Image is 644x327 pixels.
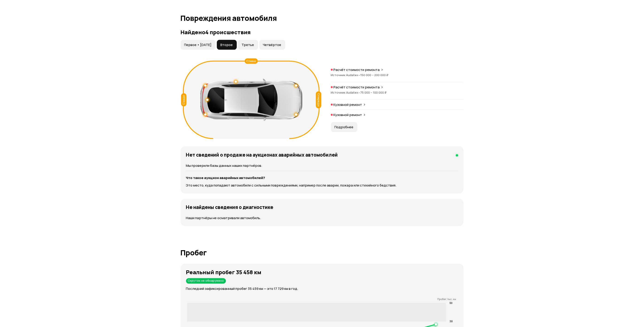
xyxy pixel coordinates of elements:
p: Расчёт стоимости ремонта [334,68,380,72]
button: Второе [217,40,237,50]
h4: Не найдены сведения о диагностике [186,204,273,210]
span: Источник Audatex [331,73,360,77]
div: Сзади [181,93,187,107]
tspan: 38 [450,320,453,323]
tspan: 50 [450,301,452,305]
h4: Нет сведений о продаже на аукционах аварийных автомобилей [186,152,338,158]
p: Последний зафиксированный пробег 35 459 км — это 17 729 км в год. [186,286,464,291]
strong: Что такое аукцион аварийных автомобилей? [186,175,265,180]
span: • [358,73,360,77]
div: Слева [245,58,258,64]
span: Подробнее [335,125,354,129]
span: Первое • [DATE] [184,43,212,47]
span: Второе [220,43,233,47]
button: Четвёртое [259,40,285,50]
span: 75 000 – 100 000 ₽ [360,90,387,94]
h3: Найдено 4 происшествия [181,29,464,35]
div: Спереди [316,91,321,108]
p: Кузовной ремонт [334,102,362,107]
p: Расчёт стоимости ремонта [334,85,380,90]
span: 150 000 – 200 000 ₽ [360,73,389,77]
p: Мы проверили базы данных наших партнёров. [186,163,458,168]
span: Третье [242,43,254,47]
p: Кузовной ремонт [334,113,362,117]
button: Третье [238,40,258,50]
span: • [358,90,360,94]
p: Это место, куда попадают автомобили с сильными повреждениями, например после аварии, пожара или с... [186,183,458,188]
button: Первое • [DATE] [181,40,215,50]
button: Подробнее [331,122,357,132]
span: Источник Audatex [331,90,360,94]
p: Наши партнёры не осматривали автомобиль. [186,216,458,221]
span: Четвёртое [263,43,281,47]
strong: Реальный пробег 35 458 км [186,269,261,276]
h1: Пробег [181,249,464,257]
div: Скруток не обнаружено [186,278,226,284]
h1: Повреждения автомобиля [181,14,464,22]
p: Пробег, тыс. км [186,298,456,301]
